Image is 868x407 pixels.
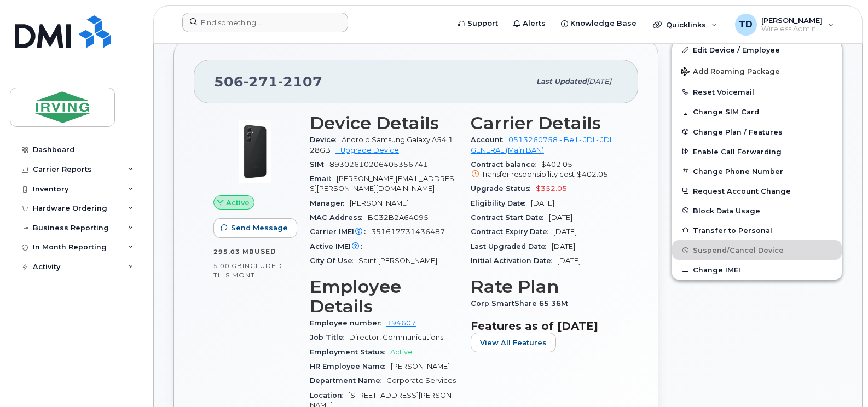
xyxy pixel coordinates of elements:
span: Last updated [536,77,587,85]
span: Support [467,18,498,29]
span: [DATE] [557,257,581,265]
a: 0513260758 - Bell - JDI - JDI GENERAL (Main BAN) [471,136,611,154]
a: + Upgrade Device [335,146,399,154]
span: Department Name [310,376,386,385]
span: Corp SmartShare 65 36M [471,299,574,307]
img: image20231002-3703462-17nx3v8.jpeg [222,119,288,184]
span: View All Features [480,338,547,348]
span: used [254,247,276,255]
button: Add Roaming Package [672,60,842,82]
button: Change Plan / Features [672,122,842,142]
button: Suspend/Cancel Device [672,240,842,260]
span: MAC Address [310,213,368,222]
span: [PERSON_NAME] [350,199,409,207]
span: 5.00 GB [213,262,242,270]
button: View All Features [471,333,556,352]
span: TD [739,18,753,31]
span: Corporate Services [386,376,456,385]
span: [DATE] [531,199,554,207]
a: 194607 [386,319,416,327]
button: Change SIM Card [672,102,842,121]
span: [DATE] [587,77,611,85]
span: Transfer responsibility cost [482,170,575,178]
button: Block Data Usage [672,201,842,220]
span: 351617731436487 [371,228,445,236]
span: Carrier IMEI [310,228,371,236]
span: Add Roaming Package [681,67,780,78]
button: Request Account Change [672,181,842,201]
button: Change Phone Number [672,161,842,181]
span: Last Upgraded Date [471,242,552,251]
span: Employment Status [310,348,390,356]
span: Director, Communications [349,333,443,341]
span: 89302610206405356741 [329,160,428,168]
span: 2107 [278,73,322,90]
span: Suspend/Cancel Device [693,246,784,254]
span: 271 [244,73,278,90]
span: $402.05 [577,170,608,178]
a: Edit Device / Employee [672,40,842,60]
span: BC32B2A64095 [368,213,429,222]
span: Saint [PERSON_NAME] [358,257,437,265]
span: SIM [310,160,329,168]
span: $402.05 [471,160,618,180]
input: Find something... [182,13,348,32]
button: Reset Voicemail [672,82,842,102]
span: Eligibility Date [471,199,531,207]
span: Contract balance [471,160,541,168]
span: Send Message [231,223,288,233]
span: 506 [214,73,322,90]
span: [DATE] [553,228,577,236]
span: included this month [213,261,282,280]
h3: Employee Details [310,277,458,316]
span: Active [390,348,413,356]
span: Email [310,175,337,183]
a: Alerts [506,13,553,34]
span: Manager [310,199,350,207]
span: Wireless Admin [761,25,823,33]
span: $352.05 [536,184,567,193]
h3: Carrier Details [471,113,618,133]
span: Alerts [523,18,546,29]
span: [DATE] [552,242,575,251]
span: [PERSON_NAME][EMAIL_ADDRESS][PERSON_NAME][DOMAIN_NAME] [310,175,454,193]
div: Tricia Downard [727,14,842,36]
h3: Device Details [310,113,458,133]
span: Employee number [310,319,386,327]
span: Quicklinks [666,20,706,29]
span: HR Employee Name [310,362,391,370]
button: Change IMEI [672,260,842,280]
span: [PERSON_NAME] [391,362,450,370]
span: Contract Expiry Date [471,228,553,236]
span: Location [310,391,348,399]
span: — [368,242,375,251]
span: [PERSON_NAME] [761,16,823,25]
span: Job Title [310,333,349,341]
span: Upgrade Status [471,184,536,193]
span: Device [310,136,342,144]
span: Active [226,197,250,208]
a: Knowledge Base [553,13,644,34]
button: Enable Call Forwarding [672,142,842,161]
span: City Of Use [310,257,358,265]
h3: Rate Plan [471,277,618,296]
a: Support [450,13,506,34]
span: Active IMEI [310,242,368,251]
span: Account [471,136,508,144]
span: 295.03 MB [213,248,254,255]
span: Knowledge Base [570,18,636,29]
span: [DATE] [549,213,572,222]
span: Contract Start Date [471,213,549,222]
span: Enable Call Forwarding [693,147,782,155]
button: Send Message [213,218,297,238]
h3: Features as of [DATE] [471,319,618,333]
span: Change Plan / Features [693,127,783,136]
span: Android Samsung Galaxy A54 128GB [310,136,453,154]
span: Initial Activation Date [471,257,557,265]
button: Transfer to Personal [672,220,842,240]
div: Quicklinks [645,14,725,36]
